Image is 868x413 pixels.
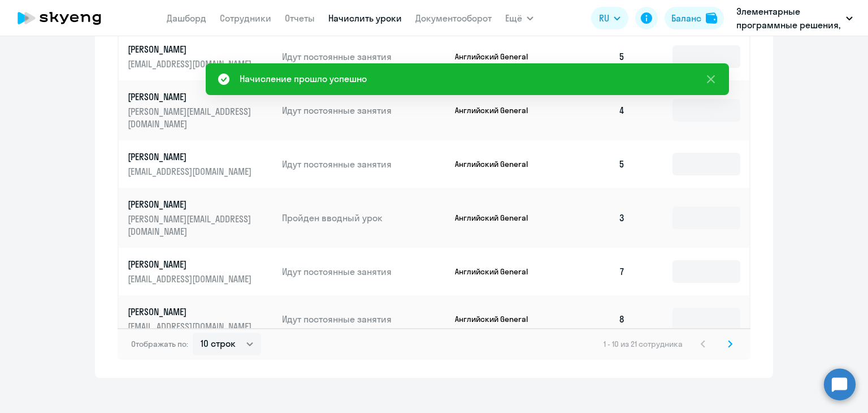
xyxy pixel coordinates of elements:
a: [PERSON_NAME][EMAIL_ADDRESS][DOMAIN_NAME] [128,258,273,285]
p: [EMAIL_ADDRESS][DOMAIN_NAME] [128,320,254,333]
a: [PERSON_NAME][EMAIL_ADDRESS][DOMAIN_NAME] [128,150,273,178]
p: Идут постоянные занятия [282,158,446,170]
a: Отчеты [285,12,315,24]
a: Дашборд [167,12,206,24]
td: 8 [555,295,634,343]
p: [PERSON_NAME] [128,91,254,103]
p: [EMAIL_ADDRESS][DOMAIN_NAME] [128,273,254,285]
p: [PERSON_NAME] [128,258,254,270]
span: 1 - 10 из 21 сотрудника [604,339,683,349]
a: Начислить уроки [328,12,402,24]
p: Английский General [455,105,540,115]
img: balance [706,12,717,24]
p: [PERSON_NAME] [128,306,254,318]
span: Ещё [505,11,522,25]
p: [PERSON_NAME] [128,150,254,163]
p: Идут постоянные занятия [282,50,446,63]
p: Идут постоянные занятия [282,104,446,117]
p: Пройден вводный урок [282,212,446,224]
a: [PERSON_NAME][EMAIL_ADDRESS][DOMAIN_NAME] [128,306,273,333]
div: Баланс [671,11,701,25]
p: [EMAIL_ADDRESS][DOMAIN_NAME] [128,58,254,70]
p: [PERSON_NAME][EMAIL_ADDRESS][DOMAIN_NAME] [128,105,254,130]
td: 5 [555,140,634,188]
p: Идут постоянные занятия [282,265,446,278]
p: Элементарные программные решения, ЭЛЕМЕНТАРНЫЕ ПРОГРАММНЫЕ РЕШЕНИЯ, ООО [736,5,841,32]
p: Английский General [455,213,540,223]
a: [PERSON_NAME][EMAIL_ADDRESS][DOMAIN_NAME] [128,43,273,70]
button: RU [591,7,628,29]
div: Начисление прошло успешно [240,72,367,85]
td: 4 [555,80,634,140]
p: [PERSON_NAME][EMAIL_ADDRESS][DOMAIN_NAME] [128,213,254,238]
p: Английский General [455,266,540,277]
p: [PERSON_NAME] [128,198,254,210]
td: 7 [555,248,634,295]
p: Идут постоянные занятия [282,313,446,325]
p: Английский General [455,314,540,324]
p: Английский General [455,159,540,169]
button: Балансbalance [665,7,724,29]
p: [PERSON_NAME] [128,43,254,55]
td: 5 [555,33,634,80]
a: [PERSON_NAME][PERSON_NAME][EMAIL_ADDRESS][DOMAIN_NAME] [128,198,273,238]
a: Сотрудники [220,12,271,24]
span: RU [599,11,609,25]
p: [EMAIL_ADDRESS][DOMAIN_NAME] [128,165,254,178]
button: Ещё [505,7,533,29]
a: Документооборот [415,12,492,24]
span: Отображать по: [131,339,188,349]
button: Элементарные программные решения, ЭЛЕМЕНТАРНЫЕ ПРОГРАММНЫЕ РЕШЕНИЯ, ООО [731,5,858,32]
a: [PERSON_NAME][PERSON_NAME][EMAIL_ADDRESS][DOMAIN_NAME] [128,91,273,130]
p: Английский General [455,51,540,62]
td: 3 [555,188,634,248]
